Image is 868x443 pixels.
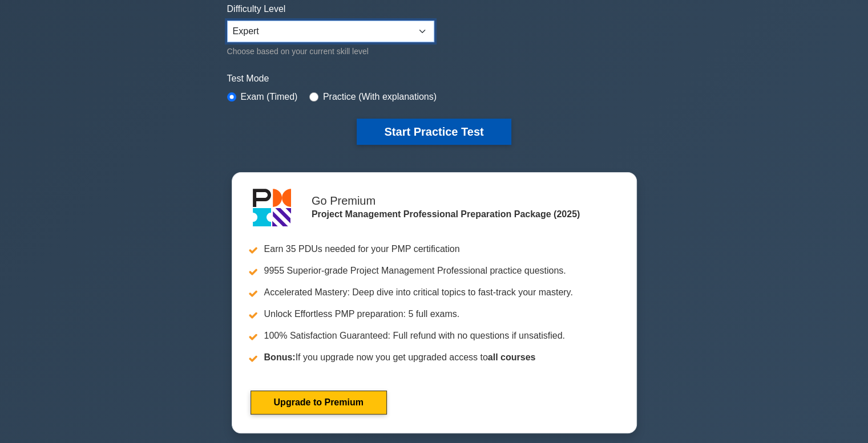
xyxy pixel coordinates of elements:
label: Practice (With explanations) [323,90,437,104]
label: Difficulty Level [227,2,286,16]
button: Start Practice Test [357,119,511,145]
div: Choose based on your current skill level [227,44,434,58]
label: Exam (Timed) [241,90,298,104]
a: Upgrade to Premium [251,391,387,414]
label: Test Mode [227,72,641,86]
